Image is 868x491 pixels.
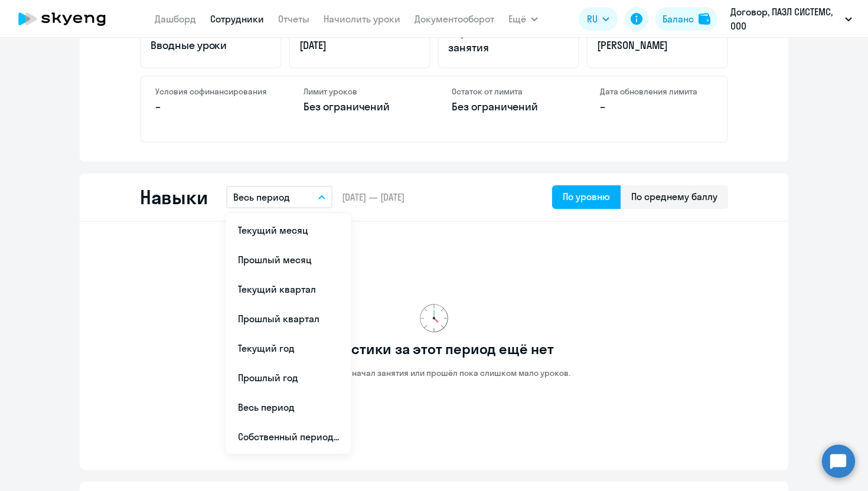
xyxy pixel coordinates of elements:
h3: Статистики за этот период ещё нет [314,339,553,358]
button: Ещё [508,7,538,31]
a: Сотрудники [210,13,264,25]
h2: Навыки [140,185,207,209]
button: Договор, ПАЗЛ СИСТЕМС, ООО [725,5,858,33]
a: Отчеты [278,13,309,25]
p: Без ограничений [452,99,564,114]
button: Балансbalance [655,7,717,31]
div: По среднему баллу [631,189,717,204]
img: no-data [420,304,448,332]
p: – [155,99,268,114]
p: [DATE] [299,38,420,53]
ul: Ещё [226,213,351,454]
div: Баланс [663,12,694,26]
div: По уровню [563,189,610,204]
button: RU [579,7,618,31]
a: Начислить уроки [324,13,400,25]
h4: Дата обновления лимита [600,86,713,97]
h4: Условия софинансирования [155,86,268,97]
a: Документооборот [415,13,494,25]
p: Договор, ПАЗЛ СИСТЕМС, ООО [730,5,840,33]
button: Весь период [226,186,332,208]
p: Идут постоянные занятия [448,25,569,55]
h4: Лимит уроков [304,86,416,97]
p: Весь период [233,190,290,204]
h4: Остаток от лимита [452,86,564,97]
p: Сотрудник не начал занятия или прошёл пока слишком мало уроков. [298,368,570,378]
p: [PERSON_NAME] [597,38,717,53]
p: – [600,99,713,114]
p: Без ограничений [304,99,416,114]
span: Ещё [508,12,526,26]
a: Дашборд [155,13,196,25]
img: balance [699,13,710,25]
span: [DATE] — [DATE] [342,191,404,204]
p: Вводные уроки [151,38,271,53]
span: RU [587,12,598,26]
